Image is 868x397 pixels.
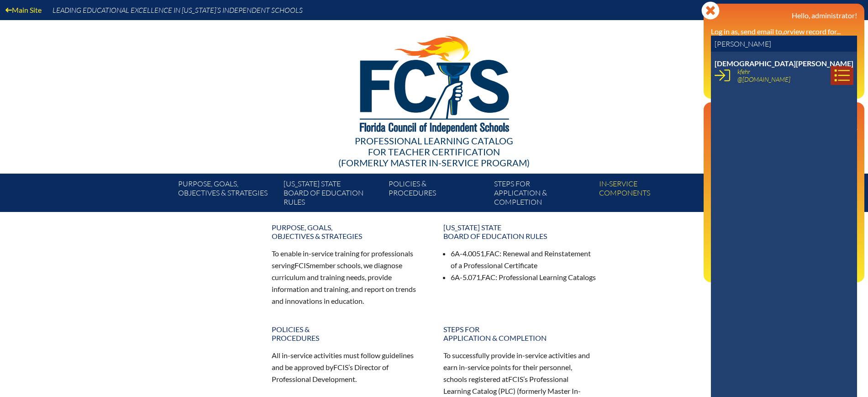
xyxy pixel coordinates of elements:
[701,1,720,20] svg: Close
[500,386,513,395] span: PLC
[486,249,500,258] span: FAC
[385,177,490,212] a: Policies &Procedures
[711,27,841,36] label: Log in as, send email to, view record for...
[451,248,597,271] li: 6A-4.0051, : Renewal and Reinstatement of a Professional Certificate
[333,363,348,371] span: FCIS
[715,59,853,68] span: [DEMOGRAPHIC_DATA][PERSON_NAME]
[340,20,528,145] img: FCISlogo221.eps
[171,135,697,168] div: Professional Learning Catalog (formerly Master In-service Program)
[490,177,595,212] a: Steps forapplication & completion
[295,261,310,270] span: FCIS
[711,11,857,20] h3: Hello, administrator!
[707,141,745,171] a: Email passwordEmail &password
[451,271,597,283] li: 6A-5.071, : Professional Learning Catalogs
[272,248,425,307] p: To enable in-service training for professionals serving member schools, we diagnose curriculum an...
[280,177,385,212] a: [US_STATE] StateBoard of Education rules
[707,74,747,86] a: User infoReports
[272,349,425,385] p: All in-service activities must follow guidelines and be approved by ’s Director of Professional D...
[707,58,777,70] a: User infoEE Control Panel
[595,177,700,212] a: In-servicecomponents
[266,321,431,346] a: Policies &Procedures
[368,146,500,157] span: for Teacher Certification
[850,267,857,275] svg: Log out
[482,273,495,281] span: FAC
[707,224,852,254] a: Director of Professional Development [US_STATE] Council of Independent Schools since [DATE]
[508,375,523,383] span: FCIS
[707,191,852,220] a: PLC Coordinator [US_STATE] Council of Independent Schools since [DATE]
[438,321,602,346] a: Steps forapplication & completion
[784,27,790,36] i: or
[438,219,602,244] a: [US_STATE] StateBoard of Education rules
[2,4,45,16] a: Main Site
[174,177,279,212] a: Purpose, goals,objectives & strategies
[734,66,794,85] a: kfehr@[DOMAIN_NAME]
[266,219,431,244] a: Purpose, goals,objectives & strategies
